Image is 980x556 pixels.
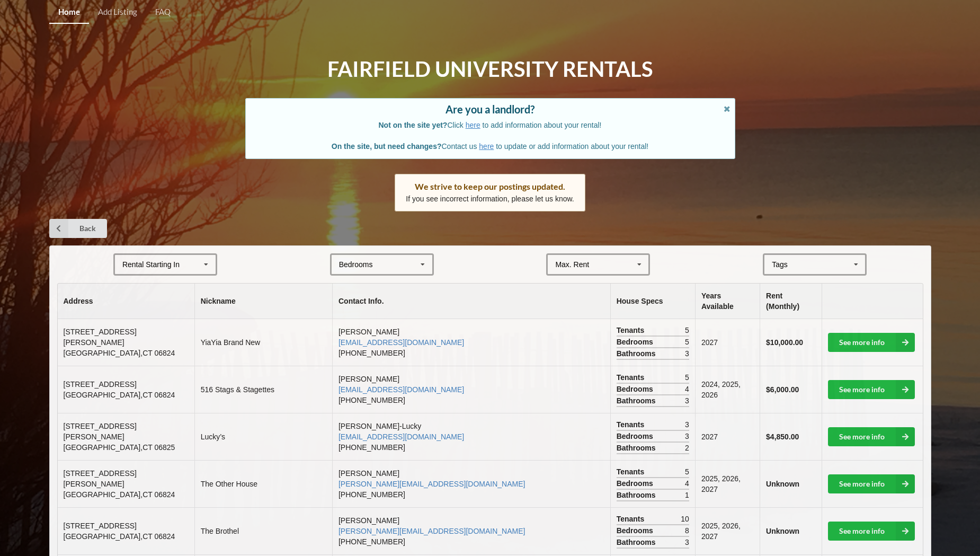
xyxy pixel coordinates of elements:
[64,380,137,389] span: [STREET_ADDRESS]
[194,507,332,554] td: The Brothel
[379,121,602,129] span: Click to add information about your rental!
[64,469,137,488] span: [STREET_ADDRESS][PERSON_NAME]
[64,349,175,357] span: [GEOGRAPHIC_DATA] , CT 06824
[466,121,480,129] a: here
[332,142,648,151] span: Contact us to update or add information about your rental!
[338,480,525,488] a: [PERSON_NAME][EMAIL_ADDRESS][DOMAIN_NAME]
[766,527,799,535] b: Unknown
[479,142,494,151] a: here
[332,142,442,151] b: On the site, but need changes?
[194,366,332,413] td: 516 Stags & Stagettes
[695,366,760,413] td: 2024, 2025, 2026
[681,514,689,524] span: 10
[338,527,525,535] a: [PERSON_NAME][EMAIL_ADDRESS][DOMAIN_NAME]
[617,395,658,406] span: Bathrooms
[64,490,175,499] span: [GEOGRAPHIC_DATA] , CT 06824
[49,219,107,238] a: Back
[617,490,658,500] span: Bathrooms
[617,466,647,477] span: Tenants
[338,433,464,441] a: [EMAIL_ADDRESS][DOMAIN_NAME]
[64,391,175,399] span: [GEOGRAPHIC_DATA] , CT 06824
[685,348,689,359] span: 3
[685,525,689,536] span: 8
[769,259,803,271] div: Tags
[685,431,689,442] span: 3
[617,537,658,548] span: Bathrooms
[685,337,689,347] span: 5
[64,522,137,530] span: [STREET_ADDRESS]
[685,384,689,394] span: 4
[332,284,610,319] th: Contact Info.
[332,460,610,507] td: [PERSON_NAME] [PHONE_NUMBER]
[766,433,799,441] b: $4,850.00
[64,443,175,452] span: [GEOGRAPHIC_DATA] , CT 06825
[695,460,760,507] td: 2025, 2026, 2027
[379,121,448,129] b: Not on the site yet?
[685,372,689,383] span: 5
[49,1,89,24] a: Home
[685,395,689,406] span: 3
[194,413,332,460] td: Lucky’s
[685,466,689,477] span: 5
[617,337,656,347] span: Bedrooms
[828,380,915,399] a: See more info
[617,514,647,524] span: Tenants
[122,261,180,268] div: Rental Starting In
[695,413,760,460] td: 2027
[256,104,724,114] div: Are you a landlord?
[766,480,799,488] b: Unknown
[406,181,574,192] div: We strive to keep our postings updated.
[146,1,180,24] a: FAQ
[194,319,332,366] td: YiaYia Brand New
[617,372,647,383] span: Tenants
[828,522,915,541] a: See more info
[332,319,610,366] td: [PERSON_NAME] [PHONE_NUMBER]
[617,431,656,442] span: Bedrooms
[695,507,760,554] td: 2025, 2026, 2027
[760,284,822,319] th: Rent (Monthly)
[617,325,647,336] span: Tenants
[332,413,610,460] td: [PERSON_NAME]-Lucky [PHONE_NUMBER]
[685,490,689,500] span: 1
[89,1,146,24] a: Add Listing
[555,261,589,268] div: Max. Rent
[617,384,656,394] span: Bedrooms
[766,338,803,347] b: $10,000.00
[685,325,689,336] span: 5
[194,460,332,507] td: The Other House
[685,537,689,548] span: 3
[617,419,647,430] span: Tenants
[828,333,915,352] a: See more info
[327,56,653,83] h1: Fairfield University Rentals
[339,261,373,268] div: Bedrooms
[617,478,656,489] span: Bedrooms
[828,427,915,446] a: See more info
[64,532,175,541] span: [GEOGRAPHIC_DATA] , CT 06824
[695,319,760,366] td: 2027
[332,507,610,554] td: [PERSON_NAME] [PHONE_NUMBER]
[617,348,658,359] span: Bathrooms
[617,443,658,453] span: Bathrooms
[406,193,574,204] p: If you see incorrect information, please let us know.
[64,328,137,347] span: [STREET_ADDRESS][PERSON_NAME]
[194,284,332,319] th: Nickname
[58,284,194,319] th: Address
[695,284,760,319] th: Years Available
[685,443,689,453] span: 2
[766,385,799,394] b: $6,000.00
[617,525,656,536] span: Bedrooms
[338,385,464,394] a: [EMAIL_ADDRESS][DOMAIN_NAME]
[610,284,695,319] th: House Specs
[685,478,689,489] span: 4
[64,422,137,441] span: [STREET_ADDRESS][PERSON_NAME]
[338,338,464,347] a: [EMAIL_ADDRESS][DOMAIN_NAME]
[828,474,915,493] a: See more info
[332,366,610,413] td: [PERSON_NAME] [PHONE_NUMBER]
[685,419,689,430] span: 3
